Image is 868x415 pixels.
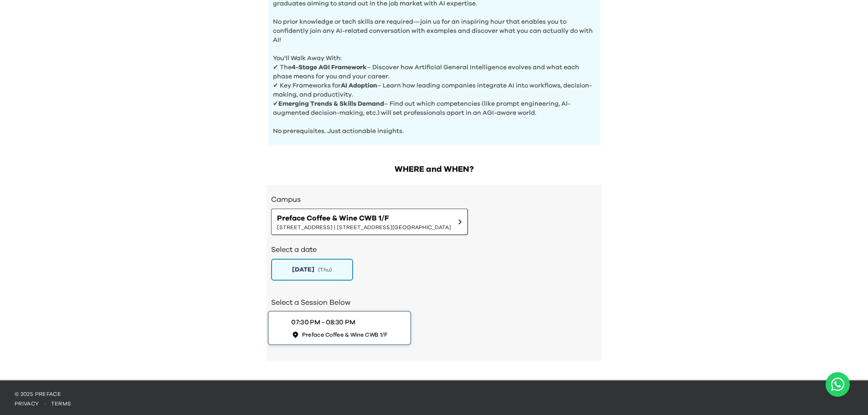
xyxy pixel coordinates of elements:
p: ✔ Key Frameworks for – Learn how leading companies integrate AI into workflows, decision-making, ... [273,81,596,99]
h3: Campus [271,194,597,205]
p: © 2025 Preface [15,390,853,398]
span: [DATE] [292,265,314,274]
h2: WHERE and WHEN? [267,163,602,176]
span: Preface Coffee & Wine CWB 1/F [302,331,387,338]
div: 07:30 PM - 08:30 PM [291,318,355,327]
span: [STREET_ADDRESS] | [STREET_ADDRESS][GEOGRAPHIC_DATA] [277,224,451,231]
b: Emerging Trends & Skills Demand [278,101,384,107]
h2: Select a date [271,244,597,255]
a: privacy [15,401,39,406]
h2: Select a Session Below [271,297,597,308]
p: No prerequisites. Just actionable insights. [273,118,596,136]
b: AI Adoption [341,82,377,89]
button: 07:30 PM - 08:30 PMPreface Coffee & Wine CWB 1/F [267,311,411,345]
button: Preface Coffee & Wine CWB 1/F[STREET_ADDRESS] | [STREET_ADDRESS][GEOGRAPHIC_DATA] [271,209,468,235]
button: [DATE](Thu) [271,259,353,281]
a: terms [51,401,72,406]
b: 4-Stage AGI Framework [292,64,367,71]
p: ✔ The – Discover how Artificial General Intelligence evolves and what each phase means for you an... [273,63,596,81]
button: Open WhatsApp chat [826,372,850,397]
span: · [39,401,51,406]
span: Preface Coffee & Wine CWB 1/F [277,213,451,224]
a: Chat with us on WhatsApp [826,372,850,397]
p: No prior knowledge or tech skills are required—join us for an inspiring hour that enables you to ... [273,8,596,45]
span: ( Thu ) [318,266,332,273]
p: ✔ – Find out which competencies (like prompt engineering, AI-augmented decision-making, etc.) wil... [273,99,596,118]
p: You'll Walk Away With: [273,45,596,63]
